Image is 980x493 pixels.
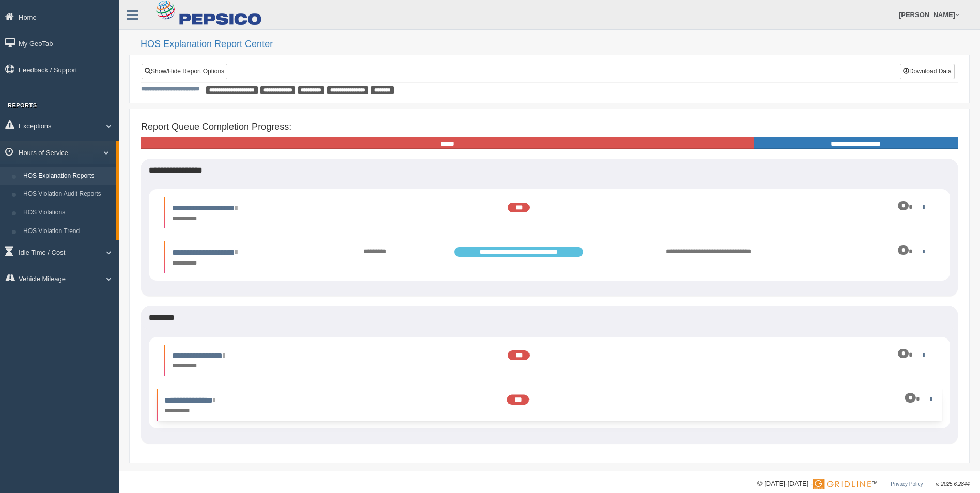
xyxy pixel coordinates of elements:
div: © [DATE]-[DATE] - ™ [757,479,970,489]
a: HOS Violation Trend [19,222,116,241]
h4: Report Queue Completion Progress: [141,122,958,132]
img: Gridline [813,479,871,489]
button: Download Data [900,64,955,79]
a: HOS Violation Audit Reports [19,185,116,204]
a: Privacy Policy [891,481,923,487]
li: Expand [157,389,942,421]
li: Expand [164,197,935,228]
a: HOS Explanation Reports [19,167,116,186]
a: HOS Violations [19,204,116,222]
span: v. 2025.6.2844 [936,481,970,487]
a: Show/Hide Report Options [142,64,227,79]
li: Expand [164,241,935,273]
h2: HOS Explanation Report Center [141,39,970,50]
li: Expand [164,345,935,376]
